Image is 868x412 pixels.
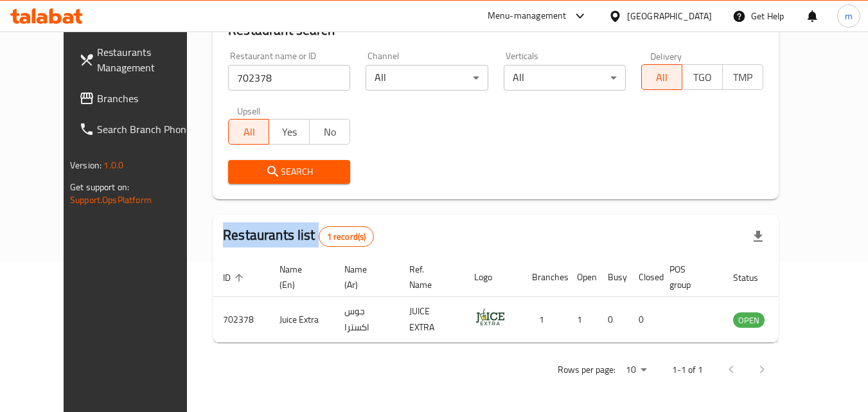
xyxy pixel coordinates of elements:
[69,83,209,114] a: Branches
[504,65,626,91] div: All
[522,297,567,343] td: 1
[213,297,269,343] td: 702378
[319,231,374,243] span: 1 record(s)
[238,164,340,180] span: Search
[234,123,264,141] span: All
[733,313,765,328] span: OPEN
[228,21,763,40] h2: Restaurant search
[628,297,659,343] td: 0
[669,262,707,292] span: POS group
[567,297,598,343] td: 1
[558,362,616,378] p: Rows per page:
[672,362,703,378] p: 1-1 of 1
[641,64,682,90] button: All
[743,221,774,252] div: Export file
[69,114,209,145] a: Search Branch Phone
[279,262,319,292] span: Name (En)
[223,270,247,285] span: ID
[269,119,310,145] button: Yes
[69,37,209,83] a: Restaurants Management
[598,297,628,343] td: 0
[334,297,399,343] td: جوس اكسترا
[70,179,129,195] span: Get support on:
[103,157,123,174] span: 1.0.0
[474,301,506,333] img: Juice Extra
[628,258,659,297] th: Closed
[722,64,763,90] button: TMP
[213,258,835,343] table: enhanced table
[274,123,305,141] span: Yes
[269,297,334,343] td: Juice Extra
[228,65,350,91] input: Search for restaurant name or ID..
[650,51,682,60] label: Delivery
[464,258,522,297] th: Logo
[97,91,199,106] span: Branches
[97,121,199,137] span: Search Branch Phone
[228,160,350,184] button: Search
[733,312,765,328] div: OPEN
[728,68,758,87] span: TMP
[522,258,567,297] th: Branches
[344,262,384,292] span: Name (Ar)
[319,226,375,247] div: Total records count
[70,192,152,208] a: Support.OpsPlatform
[682,64,723,90] button: TGO
[97,44,199,75] span: Restaurants Management
[687,68,718,87] span: TGO
[621,361,651,380] div: Rows per page:
[366,65,488,91] div: All
[237,106,261,115] label: Upsell
[70,157,102,174] span: Version:
[409,262,448,292] span: Ref. Name
[315,123,345,141] span: No
[488,8,567,24] div: Menu-management
[228,119,269,145] button: All
[399,297,464,343] td: JUICE EXTRA
[627,9,712,23] div: [GEOGRAPHIC_DATA]
[733,270,775,285] span: Status
[598,258,628,297] th: Busy
[567,258,598,297] th: Open
[223,226,374,247] h2: Restaurants list
[647,68,677,87] span: All
[309,119,350,145] button: No
[845,9,853,23] span: m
